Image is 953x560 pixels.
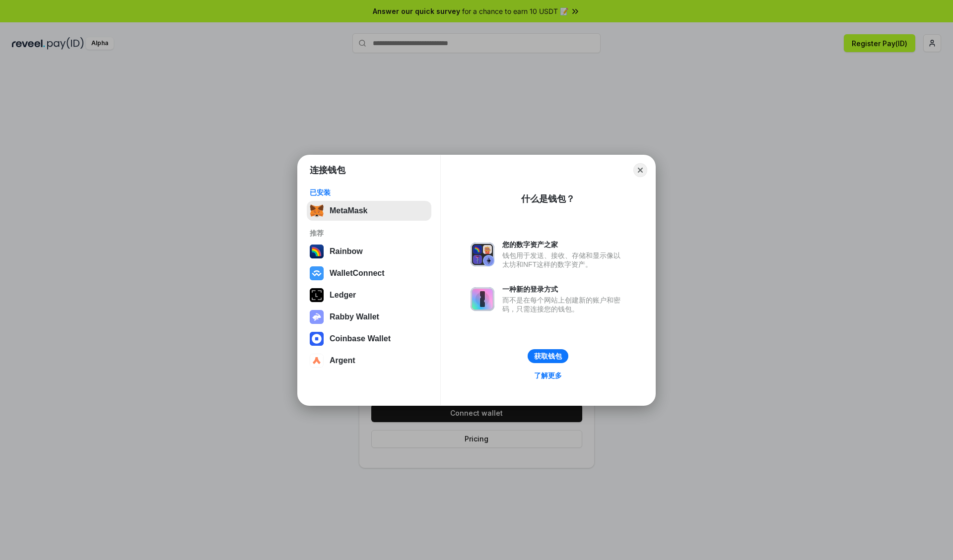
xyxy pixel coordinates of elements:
[310,310,324,324] img: svg+xml,%3Csvg%20xmlns%3D%22http%3A%2F%2Fwww.w3.org%2F2000%2Fsvg%22%20fill%3D%22none%22%20viewBox...
[330,356,355,365] div: Argent
[330,247,363,256] div: Rainbow
[310,266,324,280] img: svg+xml,%3Csvg%20width%3D%2228%22%20height%3D%2228%22%20viewBox%3D%220%200%2028%2028%22%20fill%3D...
[502,296,625,313] div: 而不是在每个网站上创建新的账户和密码，只需连接您的钱包。
[502,251,625,269] div: 钱包用于发送、接收、存储和显示像以太坊和NFT这样的数字资产。
[471,243,494,266] img: svg+xml,%3Csvg%20xmlns%3D%22http%3A%2F%2Fwww.w3.org%2F2000%2Fsvg%22%20fill%3D%22none%22%20viewBox...
[633,163,647,177] button: Close
[310,288,324,302] img: svg+xml,%3Csvg%20xmlns%3D%22http%3A%2F%2Fwww.w3.org%2F2000%2Fsvg%22%20width%3D%2228%22%20height%3...
[502,285,625,294] div: 一种新的登录方式
[330,312,379,321] div: Rabby Wallet
[330,269,385,278] div: WalletConnect
[330,291,356,300] div: Ledger
[310,245,324,258] img: svg+xml,%3Csvg%20width%3D%22120%22%20height%3D%22120%22%20viewBox%3D%220%200%20120%20120%22%20fil...
[310,164,345,176] h1: 连接钱包
[307,329,431,349] button: Coinbase Wallet
[310,354,324,368] img: svg+xml,%3Csvg%20width%3D%2228%22%20height%3D%2228%22%20viewBox%3D%220%200%2028%2028%22%20fill%3D...
[521,193,575,205] div: 什么是钱包？
[307,242,431,261] button: Rainbow
[307,285,431,305] button: Ledger
[310,188,428,197] div: 已安装
[471,287,494,311] img: svg+xml,%3Csvg%20xmlns%3D%22http%3A%2F%2Fwww.w3.org%2F2000%2Fsvg%22%20fill%3D%22none%22%20viewBox...
[330,334,391,343] div: Coinbase Wallet
[528,349,568,363] button: 获取钱包
[307,307,431,327] button: Rabby Wallet
[502,240,625,249] div: 您的数字资产之家
[310,204,324,218] img: svg+xml,%3Csvg%20fill%3D%22none%22%20height%3D%2233%22%20viewBox%3D%220%200%2035%2033%22%20width%...
[307,351,431,371] button: Argent
[534,371,562,380] div: 了解更多
[307,201,431,221] button: MetaMask
[330,206,367,215] div: MetaMask
[307,263,431,283] button: WalletConnect
[310,332,324,346] img: svg+xml,%3Csvg%20width%3D%2228%22%20height%3D%2228%22%20viewBox%3D%220%200%2028%2028%22%20fill%3D...
[528,369,568,382] a: 了解更多
[310,229,428,238] div: 推荐
[534,352,562,361] div: 获取钱包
